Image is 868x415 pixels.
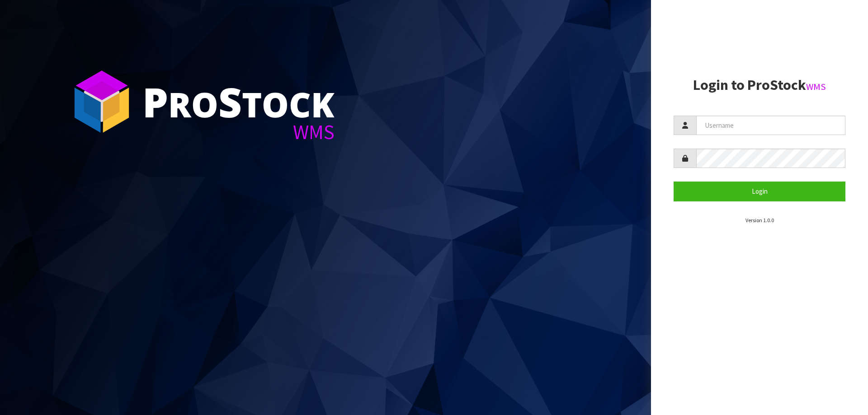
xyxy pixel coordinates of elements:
[674,182,845,201] button: Login
[142,81,335,122] div: ro tock
[806,81,826,93] small: WMS
[674,77,845,93] h2: Login to ProStock
[218,74,242,129] span: S
[696,116,845,135] input: Username
[142,122,335,142] div: WMS
[68,68,136,135] img: ProStock Cube
[142,74,168,129] span: P
[745,217,774,224] small: Version 1.0.0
